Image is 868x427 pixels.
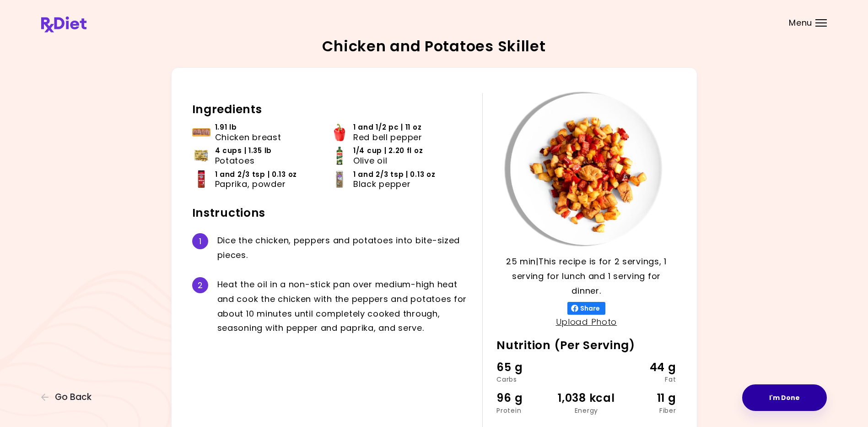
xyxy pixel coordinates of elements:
[496,359,556,376] div: 65 g
[556,316,617,328] a: Upload Photo
[215,122,237,132] span: 1.91 lb
[215,170,297,180] span: 1 and 2/3 tsp | 0.13 oz
[496,389,556,407] div: 96 g
[496,338,676,353] h2: Nutrition (Per Serving)
[353,146,423,156] span: 1/4 cup | 2.20 fl oz
[496,254,676,298] p: 25 min | This recipe is for 2 servings, 1 serving for lunch and 1 serving for dinner.
[192,102,469,117] h2: Ingredients
[353,122,421,132] span: 1 and 1/2 pc | 11 oz
[215,146,272,156] span: 4 cups | 1.35 lb
[217,233,469,263] div: D i c e t h e c h i c k e n , p e p p e r s a n d p o t a t o e s i n t o b i t e - s i z e d p i...
[215,156,255,166] span: Potatoes
[789,19,812,27] span: Menu
[496,376,556,383] div: Carbs
[742,384,827,411] button: I'm Done
[616,359,676,376] div: 44 g
[353,179,411,189] span: Black pepper
[353,156,387,166] span: Olive oil
[616,407,676,414] div: Fiber
[41,392,96,402] button: Go Back
[353,170,436,180] span: 1 and 2/3 tsp | 0.13 oz
[567,302,605,315] button: Share
[41,16,86,33] img: RxDiet
[496,407,556,414] div: Protein
[192,206,469,220] h2: Instructions
[192,277,208,293] div: 2
[322,39,545,54] h2: Chicken and Potatoes Skillet
[217,277,469,335] div: H e a t t h e o i l i n a n o n - s t i c k p a n o v e r m e d i u m - h i g h h e a t a n d c o...
[616,389,676,407] div: 11 g
[353,132,422,142] span: Red bell pepper
[556,407,616,414] div: Energy
[556,389,616,407] div: 1,038 kcal
[616,376,676,383] div: Fat
[578,305,602,312] span: Share
[215,179,286,189] span: Paprika, powder
[192,233,208,249] div: 1
[215,132,281,142] span: Chicken breast
[55,392,92,402] span: Go Back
